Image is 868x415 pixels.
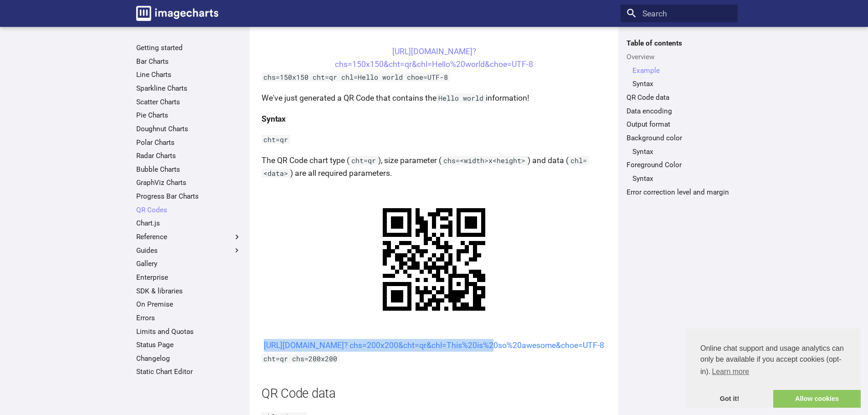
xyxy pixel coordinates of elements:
nav: Background color [627,147,732,156]
label: Guides [136,246,241,255]
a: Overview [627,52,732,61]
a: Polar Charts [136,138,241,147]
a: learn more about cookies [710,365,750,379]
p: We've just generated a QR Code that contains the information! [262,92,606,104]
nav: Foreground Color [627,174,732,183]
img: logo [136,6,218,21]
a: Errors [136,313,241,323]
a: Foreground Color [627,160,732,169]
h2: QR Code data [262,385,606,403]
a: Gallery [136,259,241,268]
a: SDK & libraries [136,287,241,296]
code: chs=150x150 cht=qr chl=Hello world choe=UTF-8 [262,72,450,82]
code: cht=qr [349,156,378,165]
div: cookieconsent [686,328,861,408]
a: Progress Bar Charts [136,192,241,201]
a: [URL][DOMAIN_NAME]?chs=150x150&cht=qr&chl=Hello%20world&choe=UTF-8 [335,47,533,69]
input: Search [621,5,738,23]
a: Line Charts [136,70,241,79]
a: Static Chart Editor [136,367,241,376]
a: Radar Charts [136,151,241,160]
a: Scatter Charts [136,97,241,107]
a: Changelog [136,354,241,363]
a: Example [632,66,732,75]
a: On Premise [136,300,241,309]
span: Online chat support and usage analytics can only be available if you accept cookies (opt-in). [700,343,846,379]
a: Bar Charts [136,57,241,66]
a: Background color [627,133,732,143]
label: Table of contents [621,39,738,48]
a: Error correction level and margin [627,188,732,197]
a: Syntax [632,147,732,156]
a: QR Code data [627,93,732,102]
a: Limits and Quotas [136,327,241,336]
a: dismiss cookie message [686,390,773,408]
a: Enterprise [136,273,241,282]
p: The QR Code chart type ( ), size parameter ( ) and data ( ) are all required parameters. [262,154,606,179]
a: Sparkline Charts [136,84,241,93]
code: chs=<width>x<height> [442,156,528,165]
nav: Overview [627,66,732,89]
a: Syntax [632,174,732,183]
code: cht=qr [262,135,290,144]
a: Status Page [136,340,241,349]
a: Doughnut Charts [136,124,241,133]
code: cht=qr chs=200x200 [262,354,339,363]
a: allow cookies [773,390,861,408]
a: Image-Charts documentation [132,2,222,25]
nav: Table of contents [621,39,738,196]
h4: Syntax [262,113,606,125]
a: Getting started [136,43,241,52]
a: Output format [627,120,732,129]
a: QR Codes [136,205,241,215]
code: Hello world [437,93,486,102]
img: chart [362,188,506,331]
label: Reference [136,232,241,241]
a: Data encoding [627,107,732,116]
a: Bubble Charts [136,165,241,174]
a: Chart.js [136,219,241,228]
a: Pie Charts [136,111,241,120]
a: [URL][DOMAIN_NAME]? chs=200x200&cht=qr&chl=This%20is%20so%20awesome&choe=UTF-8 [264,341,604,350]
a: Syntax [632,79,732,88]
a: GraphViz Charts [136,178,241,187]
